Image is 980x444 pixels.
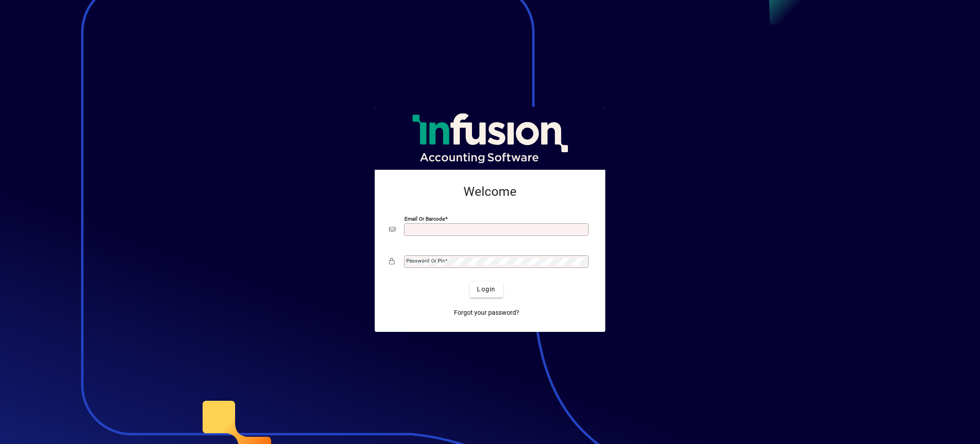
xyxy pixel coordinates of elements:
[454,308,519,317] span: Forgot your password?
[470,281,503,298] button: Login
[404,215,445,222] mat-label: Email or Barcode
[406,258,445,264] mat-label: Password or Pin
[450,305,523,321] a: Forgot your password?
[477,285,495,294] span: Login
[389,184,591,199] h2: Welcome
